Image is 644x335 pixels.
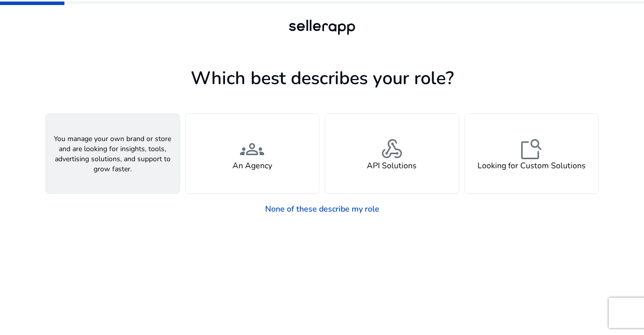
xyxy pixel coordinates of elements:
[185,113,320,194] button: groupsAn Agency
[257,199,387,219] a: None of these describe my role
[232,161,272,171] h4: An Agency
[464,113,599,194] button: feature_searchLooking for Custom Solutions
[45,68,599,89] h1: Which best describes your role?
[477,161,586,171] h4: Looking for Custom Solutions
[519,137,543,161] span: feature_search
[380,137,404,161] span: webhook
[240,137,264,161] span: groups
[45,113,180,194] button: You manage your own brand or store and are looking for insights, tools, advertising solutions, an...
[325,113,459,194] button: webhookAPI Solutions
[367,161,417,171] h4: API Solutions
